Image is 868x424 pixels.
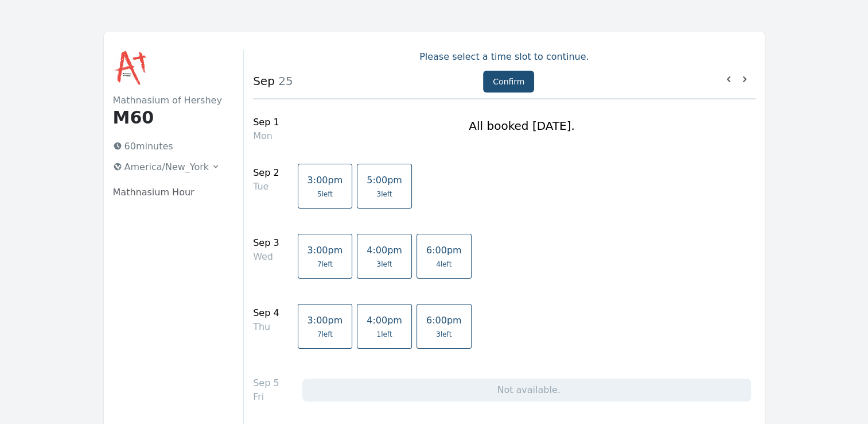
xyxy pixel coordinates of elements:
[469,118,575,134] h1: All booked [DATE].
[253,390,279,404] div: Fri
[376,260,392,269] span: 3 left
[253,166,279,180] div: Sep 2
[426,245,462,256] span: 6:00pm
[253,180,279,194] div: Tue
[253,236,279,250] div: Sep 3
[302,379,751,402] div: Not available.
[376,330,392,339] span: 1 left
[367,245,402,256] span: 4:00pm
[253,50,755,64] p: Please select a time slot to continue.
[308,245,343,256] span: 3:00pm
[317,190,333,199] span: 5 left
[376,190,392,199] span: 3 left
[275,74,293,88] span: 25
[108,137,225,156] p: 60 minutes
[113,50,150,87] img: Mathnasium of Hershey
[253,250,279,264] div: Wed
[253,115,279,129] div: Sep 1
[253,306,279,320] div: Sep 4
[113,107,225,128] h1: M60
[108,158,225,176] button: America/New_York
[113,94,225,107] h2: Mathnasium of Hershey
[317,260,333,269] span: 7 left
[253,74,275,88] strong: Sep
[253,320,279,334] div: Thu
[317,330,333,339] span: 7 left
[113,186,225,199] p: Mathnasium Hour
[367,315,402,326] span: 4:00pm
[367,175,402,186] span: 5:00pm
[308,315,343,326] span: 3:00pm
[436,330,451,339] span: 3 left
[436,260,451,269] span: 4 left
[426,315,462,326] span: 6:00pm
[253,376,279,390] div: Sep 5
[308,175,343,186] span: 3:00pm
[483,71,534,92] button: Confirm
[253,129,279,143] div: Mon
